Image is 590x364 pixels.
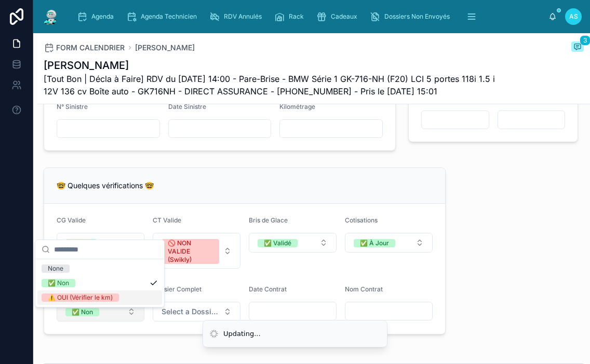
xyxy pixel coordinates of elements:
a: FORM CALENDRIER [44,43,125,53]
div: 🚫 NON VALIDE (Swikly) [168,239,213,264]
div: Updating... [223,329,261,339]
img: App logo [42,8,60,25]
span: Rack [289,12,304,21]
div: Suggestions [35,259,164,307]
button: Select Button [57,302,144,321]
h1: [PERSON_NAME] [44,58,506,73]
div: scrollable content [69,5,548,28]
span: AS [569,12,578,21]
span: 🤓 Quelques vérifications 🤓 [57,181,154,190]
span: Select a Dossier Client Complet [162,306,219,317]
div: ✅ Oui [72,239,91,247]
span: Cadeaux [331,12,357,21]
button: Select Button [153,233,240,269]
span: CG Valide [57,216,86,224]
a: RDV Annulés [206,7,269,26]
button: 3 [571,41,584,54]
span: Dossier Complet [153,285,202,293]
span: Nom Contrat [345,285,383,293]
span: N° Sinistre [57,103,88,110]
div: ✅ Non [48,279,69,287]
div: ⚠️ OUI (Vérifier le km) [48,293,113,302]
button: Select Button [57,233,144,253]
span: Bris de Glace [249,216,288,224]
span: CT Valide [153,216,181,224]
span: Dossiers Non Envoyés [384,12,450,21]
div: ✅ À Jour [360,239,389,247]
span: Date Sinistre [168,103,206,110]
a: Dossiers Non Envoyés [367,7,457,26]
button: Select Button [249,233,337,253]
span: FORM CALENDRIER [56,43,125,53]
button: Select Button [153,302,240,321]
div: ✅ Non [72,308,93,316]
div: ✅ Validé [264,239,291,247]
span: Kilométrage [279,103,315,110]
a: [PERSON_NAME] [135,43,195,53]
a: Agenda [74,7,121,26]
span: Agenda Technicien [141,12,197,21]
span: [Tout Bon | Décla à Faire] RDV du [DATE] 14:00 - Pare-Brise - BMW Série 1 GK-716-NH (F20) LCI 5 p... [44,73,506,97]
a: Cadeaux [313,7,365,26]
div: None [48,264,63,273]
span: Cotisations [345,216,378,224]
a: Agenda Technicien [123,7,204,26]
a: Rack [271,7,311,26]
button: Select Button [345,233,433,253]
span: RDV Annulés [224,12,262,21]
span: Agenda [91,12,114,21]
span: Date Contrat [249,285,287,293]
